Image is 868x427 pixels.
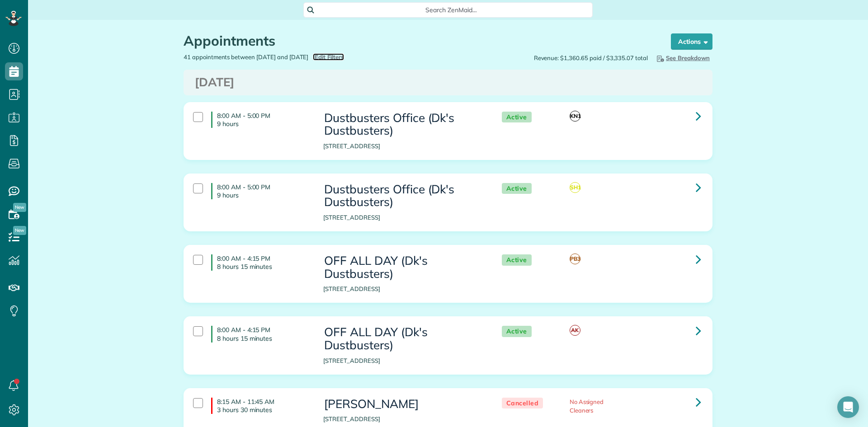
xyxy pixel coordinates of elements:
h4: 8:00 AM - 4:15 PM [211,326,310,342]
span: Edit Filters [315,53,344,61]
h3: [DATE] [195,76,701,89]
h1: Appointments [184,33,654,48]
span: No Assigned Cleaners [570,398,604,414]
span: PB3 [570,253,580,264]
h3: OFF ALL DAY (Dk's Dustbusters) [323,254,483,280]
div: Open Intercom Messenger [837,396,859,418]
h4: 8:00 AM - 5:00 PM [211,112,310,128]
h3: Dustbusters Office (Dk's Dustbusters) [323,183,483,209]
h4: 8:00 AM - 5:00 PM [211,183,310,199]
h4: 8:15 AM - 11:45 AM [211,398,310,414]
span: See Breakdown [655,54,710,61]
p: [STREET_ADDRESS] [323,142,483,150]
a: Edit Filters [313,53,344,61]
h3: OFF ALL DAY (Dk's Dustbusters) [323,326,483,352]
span: Active [502,183,532,194]
span: AK [570,325,580,336]
p: 8 hours 15 minutes [217,334,310,343]
h3: Dustbusters Office (Dk's Dustbusters) [323,112,483,137]
p: 8 hours 15 minutes [217,263,310,271]
span: New [13,226,26,235]
h3: [PERSON_NAME] [323,398,483,411]
span: Cancelled [502,398,543,409]
div: 41 appointments between [DATE] and [DATE] [177,53,448,61]
p: [STREET_ADDRESS] [323,285,483,293]
span: KN1 [570,111,580,122]
button: Actions [671,33,712,50]
span: Active [502,112,532,123]
span: Revenue: $1,360.65 paid / $3,335.07 total [534,54,648,62]
span: Active [502,254,532,266]
p: [STREET_ADDRESS] [323,357,483,365]
span: SH1 [570,182,580,193]
p: 9 hours [217,191,310,199]
p: [STREET_ADDRESS] [323,213,483,222]
p: 3 hours 30 minutes [217,406,310,414]
h4: 8:00 AM - 4:15 PM [211,254,310,271]
button: See Breakdown [652,53,712,63]
p: 9 hours [217,120,310,128]
p: [STREET_ADDRESS] [323,415,483,423]
span: Active [502,326,532,337]
span: New [13,203,26,212]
